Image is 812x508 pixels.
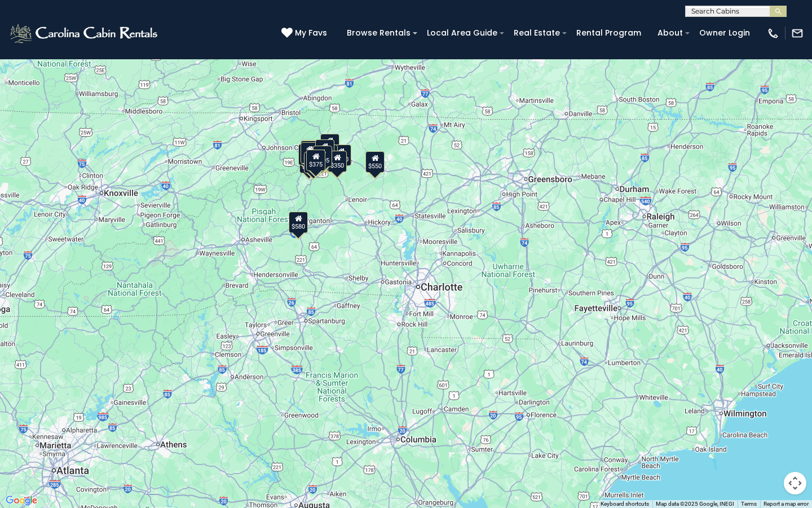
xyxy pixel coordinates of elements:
[791,27,804,40] img: mail-regular-white.png
[341,24,416,42] a: Browse Rentals
[281,27,330,40] a: My Favs
[421,24,503,42] a: Local Area Guide
[694,24,756,42] a: Owner Login
[652,24,689,42] a: About
[295,27,327,39] span: My Favs
[508,24,566,42] a: Real Estate
[8,22,161,45] img: White-1-2.png
[767,27,779,40] img: phone-regular-white.png
[571,24,647,42] a: Rental Program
